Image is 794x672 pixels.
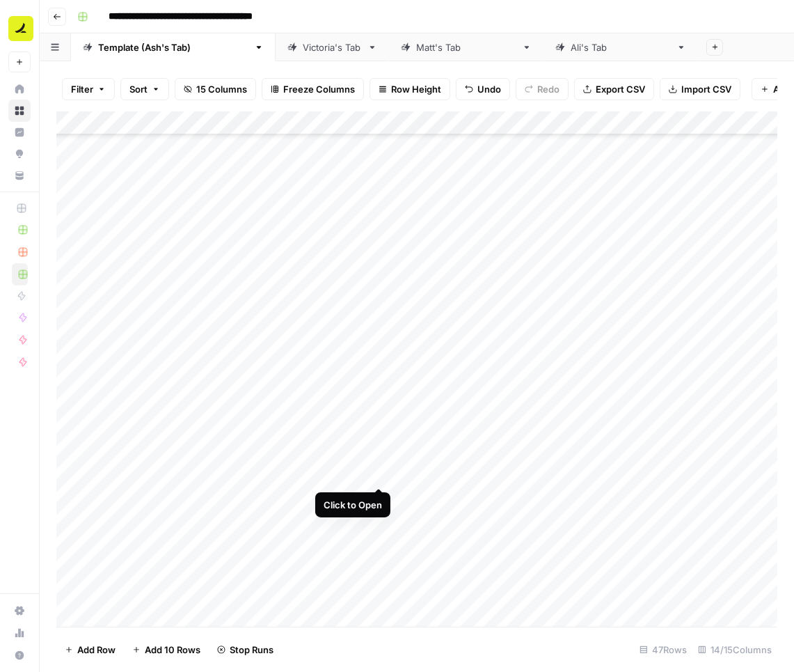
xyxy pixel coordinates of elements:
span: Import CSV [681,82,731,96]
a: Opportunities [8,143,31,165]
span: Undo [477,82,501,96]
div: Victoria's Tab [303,40,362,54]
span: Export CSV [596,82,645,96]
button: Redo [516,78,569,100]
a: Victoria's Tab [276,33,389,61]
div: [PERSON_NAME]'s Tab [416,40,516,54]
a: Settings [8,600,31,622]
button: 15 Columns [175,78,256,100]
div: 14/15 Columns [692,639,777,661]
img: Ramp Logo [8,16,33,41]
a: Usage [8,622,31,644]
a: Your Data [8,164,31,187]
span: Filter [71,82,93,96]
button: Add 10 Rows [124,639,209,661]
button: Undo [456,78,510,100]
button: Stop Runs [209,639,282,661]
button: Help + Support [8,644,31,666]
button: Workspace: Ramp [8,11,31,46]
button: Export CSV [574,78,654,100]
button: Filter [62,78,115,100]
div: Click to Open [324,498,382,512]
button: Sort [120,78,169,100]
span: Stop Runs [230,643,273,657]
span: Freeze Columns [283,82,355,96]
span: Add 10 Rows [145,643,200,657]
a: Home [8,78,31,100]
span: Sort [129,82,148,96]
span: Redo [537,82,559,96]
span: Add Row [77,643,116,657]
div: Template ([PERSON_NAME]'s Tab) [98,40,248,54]
button: Freeze Columns [262,78,364,100]
button: Add Row [56,639,124,661]
div: [PERSON_NAME]'s Tab [571,40,671,54]
a: Browse [8,100,31,122]
a: Insights [8,121,31,143]
div: 47 Rows [634,639,692,661]
span: Row Height [391,82,441,96]
button: Row Height [370,78,450,100]
a: Template ([PERSON_NAME]'s Tab) [71,33,276,61]
span: 15 Columns [196,82,247,96]
a: [PERSON_NAME]'s Tab [389,33,543,61]
button: Import CSV [660,78,740,100]
a: [PERSON_NAME]'s Tab [543,33,698,61]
